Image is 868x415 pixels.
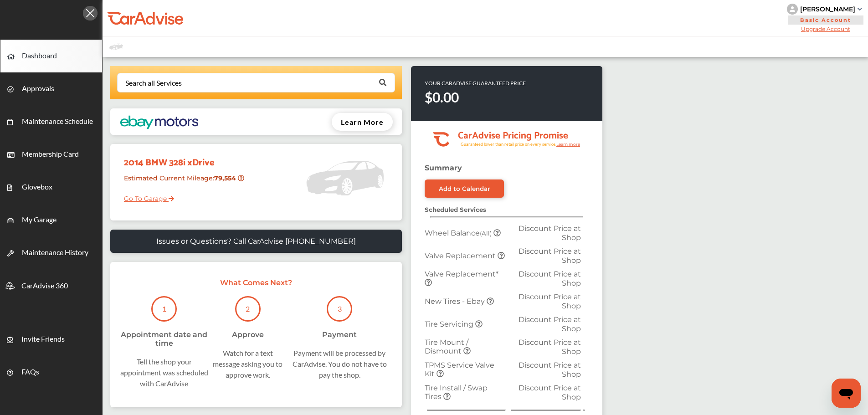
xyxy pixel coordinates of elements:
[426,337,477,345] span: Tire Servicing
[426,168,464,177] strong: Summary
[119,190,176,207] a: Go To Garage
[520,357,583,376] span: Discount Price at Shop
[554,145,578,150] tspan: Learn more
[520,383,583,402] span: Discount Price at Shop
[787,4,798,15] img: knH8PDtVvWoAbQRylUukY18CTiRevjo20fAtgn5MLBQj4uumYvk2MzTtcAIzfGAtb1XOLVMAvhLuqoNAbL4reqehy0jehNKdM...
[426,260,499,269] span: Valve Replacement
[520,306,583,325] span: Discount Price at Shop
[211,352,288,385] div: Watch for a text message asking you to approve work.
[247,304,252,315] p: 2
[426,210,488,218] strong: Scheduled Services
[520,332,583,351] span: Discount Price at Shop
[22,51,57,63] span: Dashboard
[21,368,39,380] span: FAQs
[22,183,52,195] span: Glovebox
[324,333,359,342] div: Payment
[787,26,864,32] span: Upgrade Account
[21,282,68,293] span: CarAdvise 360
[426,235,495,243] span: Wheel Balance
[426,358,470,375] span: Tire Mount / Dismount
[22,248,89,260] span: Maintenance History
[426,80,528,87] p: YOUR CARADVISE GUARANTEED PRICE
[0,105,104,138] a: Maintenance Schedule
[339,304,344,315] p: 3
[119,149,252,172] div: 2014 BMW 328i xDrive
[233,333,265,342] div: Approve
[0,72,104,105] a: Approvals
[127,79,186,87] div: Search all Services
[288,352,395,385] div: Payment will be processed by CarAdvise. You do not have to pay the shop.
[426,311,488,320] span: New Tires - Ebay
[164,304,168,315] p: 1
[520,255,583,274] span: Discount Price at Shop
[426,90,461,109] strong: $0.00
[858,8,862,10] img: sCxJUJ+qAmfqhQGDUl18vwLg4ZYJ6CxN7XmbOMBAAAAAElFTkSuQmCC
[216,175,240,184] strong: 79,554
[441,190,492,197] div: Add to Calendar
[343,117,385,128] span: Learn More
[426,184,506,202] a: Add to Calendar
[460,129,570,146] tspan: CarAdvise Pricing Promise
[308,149,385,209] img: placeholder_car.5a1ece94.svg
[22,215,57,227] span: My Garage
[121,279,395,288] p: What Comes Next?
[22,150,79,162] span: Membership Card
[0,204,104,236] a: My Garage
[0,171,104,204] a: Glovebox
[112,231,404,254] a: Issues or Questions? Call CarAdvise [PHONE_NUMBER]
[788,15,863,25] span: Basic Account
[22,84,54,96] span: Approvals
[22,117,95,129] span: Maintenance Schedule
[21,335,64,347] span: Invite Friends
[520,281,583,300] span: Discount Price at Shop
[426,383,496,400] span: TPMS Service Valve Kit
[121,333,211,350] div: Appointment date and time
[111,41,125,52] img: placeholder_car.fcab19be.svg
[158,238,358,246] p: Issues or Questions? Call CarAdvise [PHONE_NUMBER]
[0,138,104,171] a: Membership Card
[84,6,99,20] img: Icon.5fd9dcc7.svg
[832,379,861,408] iframe: Button to launch messaging window
[121,361,211,394] div: Tell the shop your appointment was scheduled with CarAdvise
[426,281,500,290] span: Valve Replacement*
[119,172,252,195] div: Estimated Current Mileage :
[462,145,554,151] tspan: Guaranteed lower than retail price on every service.
[800,5,855,13] div: [PERSON_NAME]
[482,236,493,243] small: (All)
[0,236,104,269] a: Maintenance History
[0,40,104,72] a: Dashboard
[520,230,583,249] span: Discount Price at Shop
